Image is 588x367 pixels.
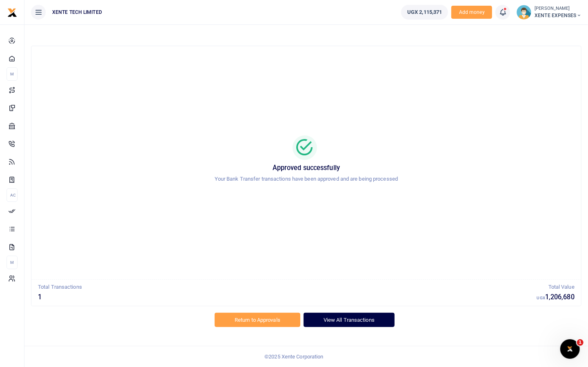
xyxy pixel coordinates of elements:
[215,313,300,327] a: Return to Approvals
[535,12,581,19] span: XENTE EXPENSES
[41,164,571,172] h5: Approved successfully
[451,9,492,15] a: Add money
[7,67,18,81] li: M
[7,188,18,202] li: Ac
[451,6,492,19] li: Toup your wallet
[537,293,575,301] h5: 1,206,680
[537,283,575,292] p: Total Value
[38,293,537,301] h5: 1
[41,175,571,183] p: Your Bank Transfer transactions have been approved and are being processed
[560,339,580,359] iframe: Intercom live chat
[535,5,581,12] small: [PERSON_NAME]
[401,5,448,20] a: UGX 2,115,371
[517,5,531,20] img: profile-user
[398,5,451,20] li: Wallet ballance
[304,313,395,327] a: View All Transactions
[7,9,17,15] a: logo-small logo-large logo-large
[577,339,584,346] span: 1
[38,283,537,292] p: Total Transactions
[517,5,581,20] a: profile-user [PERSON_NAME] XENTE EXPENSES
[7,8,17,18] img: logo-small
[7,256,18,269] li: M
[407,8,442,16] span: UGX 2,115,371
[537,296,545,300] small: UGX
[451,6,492,19] span: Add money
[49,9,105,16] span: XENTE TECH LIMITED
